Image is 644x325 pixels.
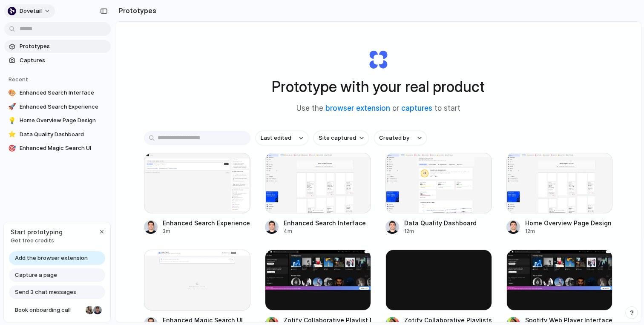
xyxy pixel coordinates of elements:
[4,114,111,127] a: 💡Home Overview Page Design
[11,227,63,236] span: Start prototyping
[319,134,356,142] span: Site captured
[525,219,612,227] div: Home Overview Page Design
[20,103,107,111] span: Enhanced Search Experience
[4,101,111,113] a: 🚀Enhanced Search Experience
[8,130,16,139] div: ⭐
[8,89,16,97] div: 🎨
[15,254,88,262] span: Add the browser extension
[284,219,366,227] div: Enhanced Search Interface
[4,54,111,67] a: Captures
[284,316,371,325] div: Zotify Collaborative Playlist Maker
[404,316,492,325] div: Zotify Collaborative Playlists
[261,134,291,142] span: Last edited
[15,288,76,296] span: Send 3 chat messages
[92,305,103,315] div: Christian Iacullo
[506,153,613,235] a: Home Overview Page DesignHome Overview Page Design12m
[9,303,105,317] a: Book onboarding call
[4,86,111,99] a: 🎨Enhanced Search Interface
[20,116,107,125] span: Home Overview Page Design
[8,103,16,111] div: 🚀
[20,42,107,51] span: Prototypes
[15,306,82,314] span: Book onboarding call
[325,104,390,112] a: browser extension
[525,316,613,325] div: Spotify Web Player Interface Draft
[9,76,28,83] span: Recent
[385,153,492,235] a: Data Quality DashboardData Quality Dashboard12m
[404,227,477,235] div: 12m
[144,153,250,235] a: Enhanced Search ExperienceEnhanced Search Experience3m
[8,116,16,125] div: 💡
[313,131,369,145] button: Site captured
[85,305,95,315] div: Nicole Kubica
[20,130,107,139] span: Data Quality Dashboard
[20,7,42,15] span: dovetail
[20,144,107,152] span: Enhanced Magic Search UI
[4,142,111,155] a: 🎯Enhanced Magic Search UI
[265,153,371,235] a: Enhanced Search InterfaceEnhanced Search Interface4m
[163,227,250,235] div: 3m
[284,227,366,235] div: 4m
[115,6,156,16] h2: Prototypes
[163,316,243,325] div: Enhanced Magic Search UI
[404,219,477,227] div: Data Quality Dashboard
[272,75,485,98] h1: Prototype with your real product
[20,89,107,97] span: Enhanced Search Interface
[256,131,308,145] button: Last edited
[8,144,16,152] div: 🎯
[525,227,612,235] div: 12m
[379,134,409,142] span: Created by
[4,128,111,141] a: ⭐Data Quality Dashboard
[4,40,111,53] a: Prototypes
[4,4,55,18] button: dovetail
[11,236,63,245] span: Get free credits
[15,271,57,279] span: Capture a page
[163,219,250,227] div: Enhanced Search Experience
[401,104,432,112] a: captures
[374,131,427,145] button: Created by
[20,56,107,65] span: Captures
[296,103,460,114] span: Use the or to start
